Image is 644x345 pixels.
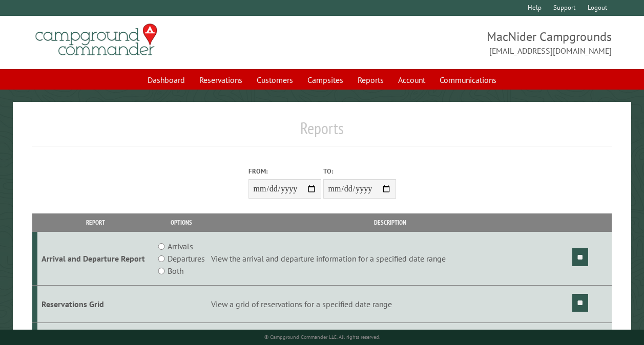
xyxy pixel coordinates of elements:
label: From: [248,166,321,176]
a: Dashboard [141,70,191,90]
a: Account [392,70,431,90]
td: Reservations Grid [37,286,154,323]
a: Reports [351,70,390,90]
label: To: [323,166,396,176]
small: © Campground Commander LLC. All rights reserved. [264,334,380,340]
img: Campground Commander [32,20,160,60]
th: Report [37,213,154,231]
th: Description [210,213,571,231]
h1: Reports [32,118,612,146]
td: View a grid of reservations for a specified date range [210,286,571,323]
th: Options [153,213,210,231]
span: MacNider Campgrounds [EMAIL_ADDRESS][DOMAIN_NAME] [322,28,612,57]
a: Customers [251,70,299,90]
label: Arrivals [168,240,193,252]
a: Communications [433,70,503,90]
a: Reservations [193,70,248,90]
label: Both [168,265,183,277]
td: Arrival and Departure Report [37,232,154,286]
label: Departures [168,252,205,265]
td: View the arrival and departure information for a specified date range [210,232,571,286]
a: Campsites [301,70,349,90]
